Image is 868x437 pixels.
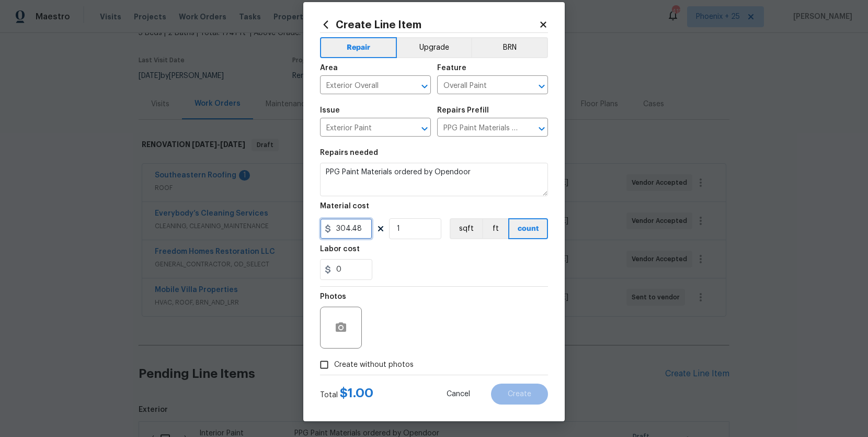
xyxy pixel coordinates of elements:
[437,107,489,114] h5: Repairs Prefill
[417,121,432,136] button: Open
[320,107,340,114] h5: Issue
[334,360,414,371] span: Create without photos
[320,388,373,400] div: Total
[534,121,549,136] button: Open
[320,293,346,300] h5: Photos
[417,79,432,94] button: Open
[320,163,548,196] textarea: PPG Paint Materials ordered by Opendoor
[320,64,338,72] h5: Area
[320,19,539,30] h2: Create Line Item
[340,387,373,399] span: $ 1.00
[447,390,470,398] span: Cancel
[320,245,360,253] h5: Labor cost
[397,37,472,58] button: Upgrade
[482,218,508,239] button: ft
[430,384,487,405] button: Cancel
[508,390,531,398] span: Create
[437,64,466,72] h5: Feature
[471,37,548,58] button: BRN
[491,384,548,405] button: Create
[320,149,378,156] h5: Repairs needed
[320,37,397,58] button: Repair
[320,203,369,210] h5: Material cost
[508,218,548,239] button: count
[534,79,549,94] button: Open
[450,218,482,239] button: sqft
